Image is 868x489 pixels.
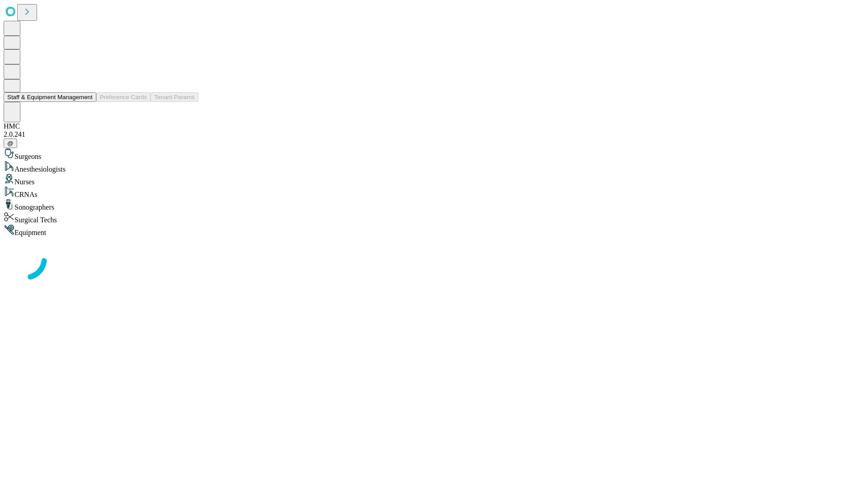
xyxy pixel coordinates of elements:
[4,92,96,102] button: Staff & Equipment Management
[96,92,151,102] button: Preference Cards
[4,148,864,161] div: Surgeons
[4,161,864,173] div: Anesthesiologists
[151,92,198,102] button: Tenant Params
[4,173,864,186] div: Nurses
[4,130,864,139] div: 2.0.241
[7,140,14,147] span: @
[4,122,864,130] div: HMC
[4,199,864,211] div: Sonographers
[4,211,864,224] div: Surgical Techs
[4,186,864,199] div: CRNAs
[4,139,17,148] button: @
[4,224,864,237] div: Equipment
